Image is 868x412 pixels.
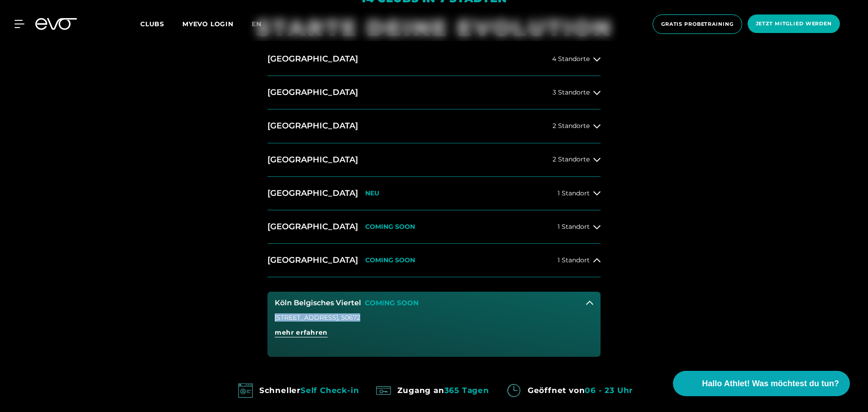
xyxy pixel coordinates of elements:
[365,299,419,307] p: COMING SOON
[275,314,593,321] div: [STREET_ADDRESS] , 50672
[365,223,415,231] p: COMING SOON
[267,53,358,65] h2: [GEOGRAPHIC_DATA]
[252,19,272,29] a: en
[140,20,164,28] span: Clubs
[300,386,359,395] em: Self Check-in
[267,43,601,76] button: [GEOGRAPHIC_DATA]4 Standorte
[373,380,394,401] img: evofitness
[558,190,590,197] span: 1 Standort
[267,143,601,177] button: [GEOGRAPHIC_DATA]2 Standorte
[275,328,328,337] span: mehr erfahren
[558,257,590,264] span: 1 Standort
[267,221,358,232] h2: [GEOGRAPHIC_DATA]
[558,223,590,230] span: 1 Standort
[585,386,633,395] em: 06 - 23 Uhr
[267,154,358,166] h2: [GEOGRAPHIC_DATA]
[182,20,234,28] a: MYEVO LOGIN
[275,299,361,307] h3: Köln Belgisches Viertel
[504,380,524,401] img: evofitness
[661,20,734,28] span: Gratis Probetraining
[673,371,850,396] button: Hallo Athlet! Was möchtest du tun?
[267,292,601,314] button: Köln Belgisches ViertelCOMING SOON
[252,20,262,28] span: en
[275,328,593,344] a: mehr erfahren
[553,156,590,163] span: 2 Standorte
[650,14,745,34] a: Gratis Probetraining
[365,256,415,264] p: COMING SOON
[267,244,601,277] button: [GEOGRAPHIC_DATA]COMING SOON1 Standort
[235,380,256,401] img: evofitness
[267,255,358,266] h2: [GEOGRAPHIC_DATA]
[756,20,832,28] span: Jetzt Mitglied werden
[267,188,358,199] h2: [GEOGRAPHIC_DATA]
[397,383,489,398] div: Zugang an
[259,383,359,398] div: Schneller
[553,123,590,129] span: 2 Standorte
[140,19,182,28] a: Clubs
[365,189,379,197] p: NEU
[702,378,839,390] span: Hallo Athlet! Was möchtest du tun?
[267,120,358,132] h2: [GEOGRAPHIC_DATA]
[553,89,590,96] span: 3 Standorte
[552,56,590,62] span: 4 Standorte
[745,14,843,34] a: Jetzt Mitglied werden
[528,383,633,398] div: Geöffnet von
[444,386,489,395] em: 365 Tagen
[267,76,601,109] button: [GEOGRAPHIC_DATA]3 Standorte
[267,109,601,143] button: [GEOGRAPHIC_DATA]2 Standorte
[267,177,601,210] button: [GEOGRAPHIC_DATA]NEU1 Standort
[267,210,601,244] button: [GEOGRAPHIC_DATA]COMING SOON1 Standort
[267,87,358,98] h2: [GEOGRAPHIC_DATA]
